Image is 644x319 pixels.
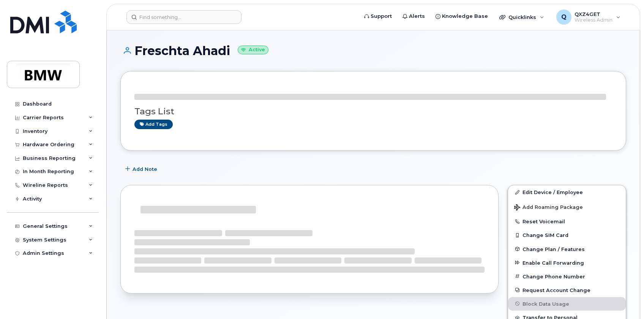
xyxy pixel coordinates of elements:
button: Add Roaming Package [508,199,626,215]
button: Change Plan / Features [508,242,626,256]
a: Add tags [134,120,173,129]
a: Edit Device / Employee [508,185,626,199]
button: Reset Voicemail [508,215,626,228]
button: Enable Call Forwarding [508,256,626,270]
button: Block Data Usage [508,297,626,311]
h1: Freschta Ahadi [120,44,626,57]
button: Change Phone Number [508,270,626,283]
h3: Tags List [134,107,612,116]
button: Change SIM Card [508,228,626,242]
button: Request Account Change [508,283,626,297]
button: Add Note [120,162,164,176]
span: Enable Call Forwarding [522,260,584,265]
small: Active [238,46,268,54]
span: Add Note [133,166,157,173]
span: Change Plan / Features [522,246,585,252]
span: Add Roaming Package [514,204,583,212]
